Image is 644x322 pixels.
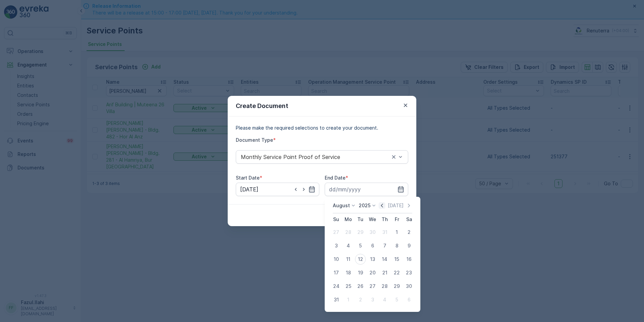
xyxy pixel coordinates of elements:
th: Wednesday [366,213,379,225]
label: End Date [325,175,346,181]
div: 24 [331,281,342,292]
div: 18 [343,267,354,278]
p: 2025 [359,202,371,209]
div: 28 [379,281,390,292]
div: 29 [355,227,366,238]
div: 27 [367,281,378,292]
label: Document Type [236,137,273,143]
div: 2 [355,294,366,305]
th: Saturday [403,213,415,225]
div: 7 [379,240,390,251]
th: Friday [391,213,403,225]
p: Create Document [236,101,288,111]
div: 1 [343,294,354,305]
div: 5 [355,240,366,251]
div: 2 [404,227,414,238]
div: 8 [391,240,402,251]
th: Tuesday [354,213,366,225]
div: 12 [355,254,366,265]
div: 5 [391,294,402,305]
div: 31 [331,294,342,305]
div: 16 [404,254,414,265]
th: Sunday [330,213,342,225]
div: 10 [331,254,342,265]
div: 21 [379,267,390,278]
div: 4 [379,294,390,305]
p: [DATE] [388,202,404,209]
input: dd/mm/yyyy [236,183,319,196]
div: 29 [391,281,402,292]
div: 6 [404,294,414,305]
div: 28 [343,227,354,238]
div: 23 [404,267,414,278]
div: 3 [331,240,342,251]
div: 30 [404,281,414,292]
th: Monday [342,213,354,225]
div: 17 [331,267,342,278]
div: 19 [355,267,366,278]
input: dd/mm/yyyy [325,183,408,196]
div: 30 [367,227,378,238]
div: 22 [391,267,402,278]
div: 4 [343,240,354,251]
p: August [333,202,350,209]
div: 9 [404,240,414,251]
div: 20 [367,267,378,278]
div: 26 [355,281,366,292]
div: 27 [331,227,342,238]
div: 6 [367,240,378,251]
div: 13 [367,254,378,265]
div: 1 [391,227,402,238]
label: Start Date [236,175,260,181]
p: Please make the required selections to create your document. [236,125,408,131]
div: 14 [379,254,390,265]
div: 25 [343,281,354,292]
div: 11 [343,254,354,265]
div: 31 [379,227,390,238]
div: 15 [391,254,402,265]
div: 3 [367,294,378,305]
th: Thursday [379,213,391,225]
